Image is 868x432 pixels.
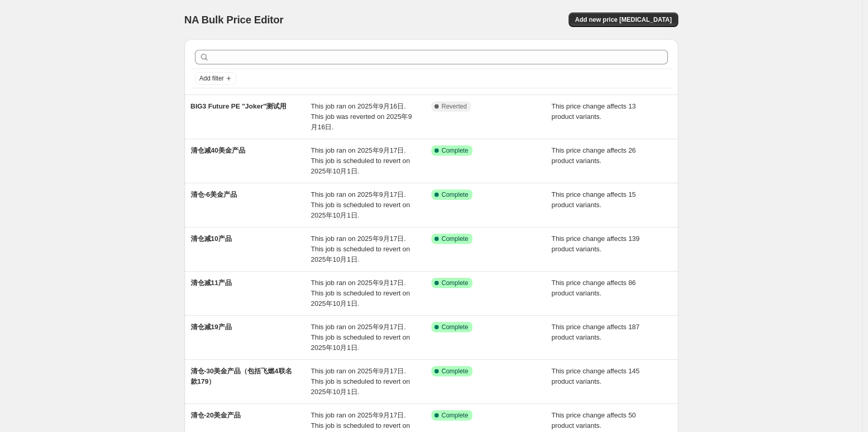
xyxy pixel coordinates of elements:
[442,146,468,155] span: Complete
[442,235,468,243] span: Complete
[551,279,636,297] span: This price change affects 86 product variants.
[311,367,410,396] span: This job ran on 2025年9月17日. This job is scheduled to revert on 2025年10月1日.
[191,191,238,198] span: 清仓-6美金产品
[551,411,636,429] span: This price change affects 50 product variants.
[311,235,410,263] span: This job ran on 2025年9月17日. This job is scheduled to revert on 2025年10月1日.
[442,323,468,331] span: Complete
[311,191,410,219] span: This job ran on 2025年9月17日. This job is scheduled to revert on 2025年10月1日.
[442,191,468,199] span: Complete
[311,279,410,307] span: This job ran on 2025年9月17日. This job is scheduled to revert on 2025年10月1日.
[191,102,287,110] span: BIG3 Future PE "Joker"测试用
[185,14,284,25] span: NA Bulk Price Editor
[569,12,678,27] button: Add new price [MEDICAL_DATA]
[551,235,640,253] span: This price change affects 139 product variants.
[551,323,640,341] span: This price change affects 187 product variants.
[191,367,292,385] span: 清仓-30美金产品（包括飞燃4联名款179）
[191,411,241,419] span: 清仓-20美金产品
[442,279,468,287] span: Complete
[311,146,410,175] span: This job ran on 2025年9月17日. This job is scheduled to revert on 2025年10月1日.
[551,191,636,209] span: This price change affects 15 product variants.
[575,16,672,24] span: Add new price [MEDICAL_DATA]
[195,72,236,85] button: Add filter
[311,323,410,352] span: This job ran on 2025年9月17日. This job is scheduled to revert on 2025年10月1日.
[442,102,467,111] span: Reverted
[442,367,468,375] span: Complete
[191,279,232,287] span: 清仓减11产品
[200,74,224,83] span: Add filter
[551,146,636,165] span: This price change affects 26 product variants.
[442,411,468,420] span: Complete
[311,102,412,131] span: This job ran on 2025年9月16日. This job was reverted on 2025年9月16日.
[551,367,640,385] span: This price change affects 145 product variants.
[191,323,232,331] span: 清仓减19产品
[191,146,245,154] span: 清仓减40美金产品
[551,102,636,120] span: This price change affects 13 product variants.
[191,235,232,242] span: 清仓减10产品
